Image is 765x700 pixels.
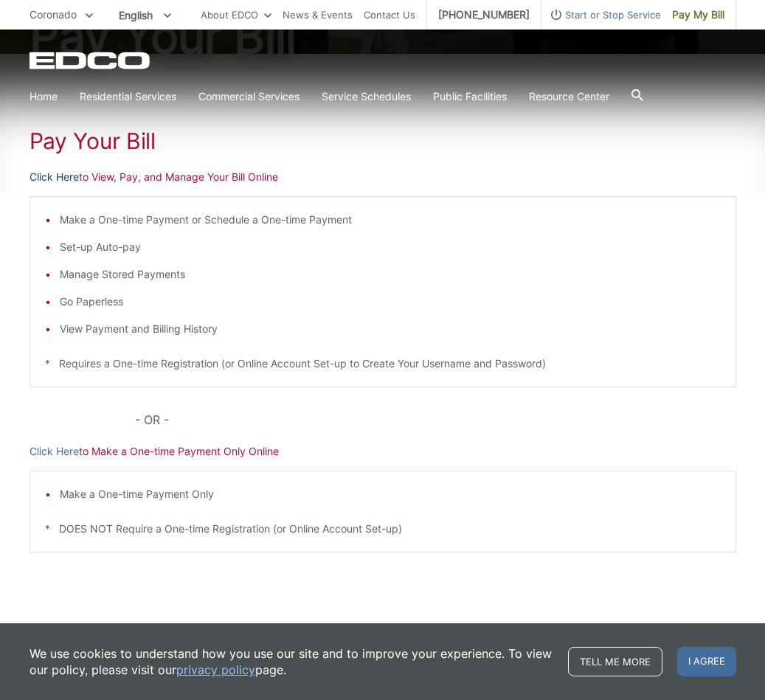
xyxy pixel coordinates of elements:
[30,52,152,69] a: EDCD logo. Return to the homepage.
[60,212,721,228] li: Make a One-time Payment or Schedule a One-time Payment
[108,3,182,27] span: English
[30,645,553,678] p: We use cookies to understand how you use our site and to improve your experience. To view our pol...
[529,89,609,105] a: Resource Center
[322,89,411,105] a: Service Schedules
[60,294,721,310] li: Go Paperless
[364,7,415,23] a: Contact Us
[45,521,721,537] p: * DOES NOT Require a One-time Registration (or Online Account Set-up)
[198,89,300,105] a: Commercial Services
[433,89,507,105] a: Public Facilities
[60,321,721,337] li: View Payment and Billing History
[176,662,255,678] a: privacy policy
[672,7,724,23] span: Pay My Bill
[30,169,79,185] a: Click Here
[30,8,77,21] span: Coronado
[30,89,58,105] a: Home
[45,356,721,372] p: * Requires a One-time Registration (or Online Account Set-up to Create Your Username and Password)
[568,647,662,676] a: Tell me more
[30,443,736,460] p: to Make a One-time Payment Only Online
[283,7,353,23] a: News & Events
[60,239,721,255] li: Set-up Auto-pay
[60,486,721,502] li: Make a One-time Payment Only
[30,169,736,185] p: to View, Pay, and Manage Your Bill Online
[80,89,176,105] a: Residential Services
[60,266,721,283] li: Manage Stored Payments
[201,7,271,23] a: About EDCO
[135,409,735,430] p: - OR -
[30,443,79,460] a: Click Here
[677,647,736,676] span: I agree
[30,128,736,154] h1: Pay Your Bill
